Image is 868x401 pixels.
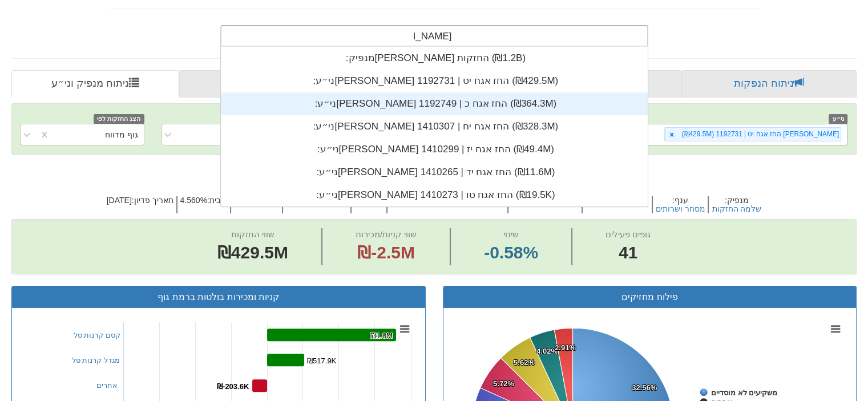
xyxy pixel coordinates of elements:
[217,243,288,262] span: ₪429.5M
[484,241,538,265] span: -0.58%
[493,379,514,388] tspan: 5.72%
[605,241,651,265] span: 41
[370,331,393,340] tspan: ₪1.8M
[221,47,648,206] div: grid
[221,184,648,206] div: ני״ע: ‏[PERSON_NAME] החז אגח טו | 1410273 ‎(₪19.5K)‎
[652,196,708,214] h5: ענף :
[231,229,274,239] span: שווי החזקות
[11,166,857,185] h2: [PERSON_NAME] אגח יט | 1192731 - ניתוח ני״ע
[72,356,120,364] a: מגדל קרנות סל
[711,388,777,397] tspan: משקיעים לא מוסדיים
[357,243,415,262] span: ₪-2.5M
[221,70,648,92] div: ני״ע: ‏[PERSON_NAME] החז אגח יט | 1192731 ‎(₪429.5M)‎
[536,347,558,355] tspan: 4.02%
[217,382,249,391] tspan: ₪-203.6K
[452,292,848,302] h3: פילוח מחזיקים
[829,114,847,124] span: ני״ע
[104,196,176,214] h5: תאריך פדיון : [DATE]
[656,205,705,213] button: מסחר ושרותים
[708,196,764,214] h5: מנפיק :
[605,229,651,239] span: גופים פעילים
[94,114,144,124] span: הצג החזקות לפי
[96,381,118,390] a: אחרים
[712,205,761,213] button: שלמה החזקות
[356,229,417,239] span: שווי קניות/מכירות
[221,47,648,70] div: מנפיק: ‏[PERSON_NAME] החזקות ‎(₪1.2B)‎
[74,331,120,339] a: קסם קרנות סל
[11,70,179,98] a: ניתוח מנפיק וני״ע
[105,129,138,140] div: גוף מדווח
[221,115,648,138] div: ני״ע: ‏[PERSON_NAME] החז אגח יח | 1410307 ‎(₪328.3M)‎
[681,70,857,98] a: ניתוח הנפקות
[503,229,519,239] span: שינוי
[221,161,648,184] div: ני״ע: ‏[PERSON_NAME] החז אגח יד | 1410265 ‎(₪11.6M)‎
[514,358,535,367] tspan: 5.62%
[632,383,657,392] tspan: 32.56%
[221,138,648,161] div: ני״ע: ‏[PERSON_NAME] החז אגח יז | 1410299 ‎(₪49.4M)‎
[307,357,337,365] tspan: ₪517.9K
[555,343,576,352] tspan: 2.91%
[21,292,417,302] h3: קניות ומכירות בולטות ברמת גוף
[221,92,648,115] div: ני״ע: ‏[PERSON_NAME] החז אגח כ | 1192749 ‎(₪364.3M)‎
[678,128,841,141] div: [PERSON_NAME] החז אגח יט | 1192731 (₪429.5M)
[176,196,230,214] h5: ריבית : 4.560%
[179,70,350,98] a: פרופיל משקיע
